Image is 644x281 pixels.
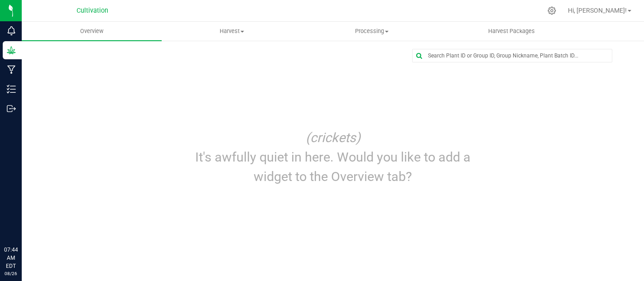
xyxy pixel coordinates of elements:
i: (crickets) [306,130,360,145]
p: 08/26 [4,270,18,277]
inline-svg: Outbound [7,104,16,113]
p: 07:44 AM EDT [4,246,18,270]
inline-svg: Inventory [7,85,16,94]
iframe: Resource center [9,209,36,236]
p: It's awfully quiet in here. Would you like to add a widget to the Overview tab? [189,148,477,186]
